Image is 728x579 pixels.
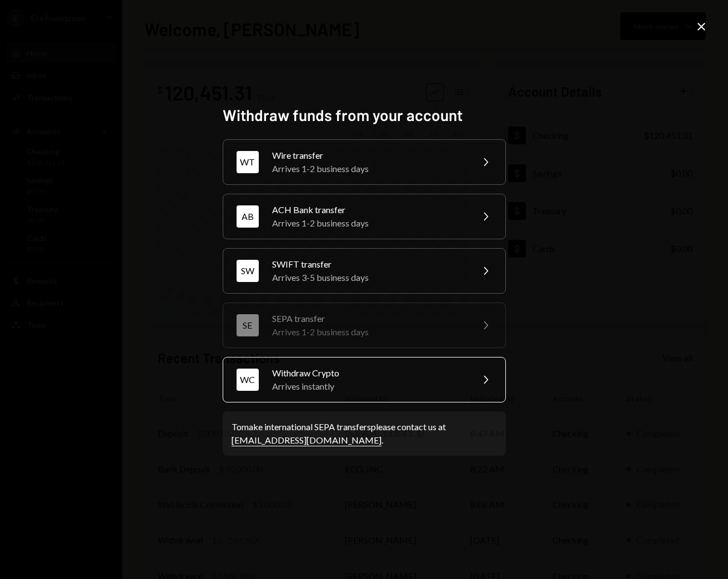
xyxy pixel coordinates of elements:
button: ABACH Bank transferArrives 1-2 business days [223,194,506,239]
div: Arrives 1-2 business days [272,325,465,339]
div: To make international SEPA transfers please contact us at . [232,420,497,447]
a: [EMAIL_ADDRESS][DOMAIN_NAME] [232,435,381,446]
button: SESEPA transferArrives 1-2 business days [223,303,506,348]
div: SE [237,314,259,336]
div: Wire transfer [272,149,465,162]
div: WT [237,151,259,173]
button: WCWithdraw CryptoArrives instantly [223,357,506,402]
div: SWIFT transfer [272,258,465,271]
div: WC [237,369,259,391]
div: SEPA transfer [272,312,465,325]
div: Arrives 1-2 business days [272,217,465,230]
div: Withdraw Crypto [272,366,465,380]
div: ACH Bank transfer [272,203,465,217]
h2: Withdraw funds from your account [223,104,506,126]
div: Arrives 1-2 business days [272,162,465,175]
div: Arrives instantly [272,380,465,393]
button: WTWire transferArrives 1-2 business days [223,139,506,185]
div: AB [237,205,259,228]
div: SW [237,260,259,282]
button: SWSWIFT transferArrives 3-5 business days [223,248,506,294]
div: Arrives 3-5 business days [272,271,465,284]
